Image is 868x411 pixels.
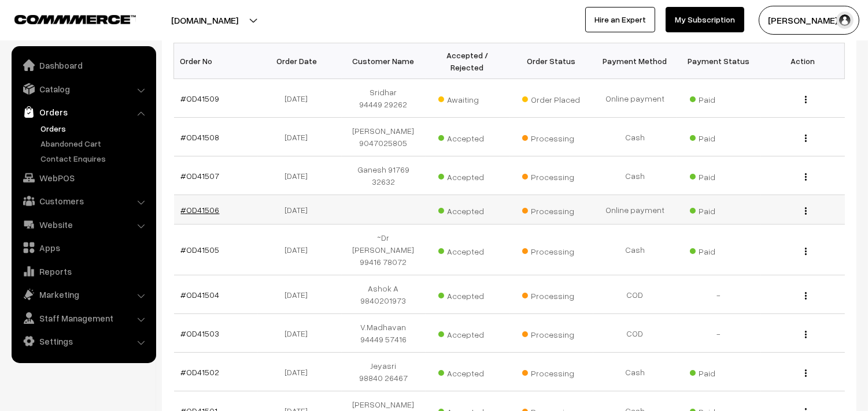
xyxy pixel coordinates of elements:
[522,242,580,257] span: Processing
[14,261,152,282] a: Reports
[522,129,580,144] span: Processing
[805,134,807,142] img: Menu
[522,287,580,302] span: Processing
[258,156,342,195] td: [DATE]
[593,118,677,156] td: Cash
[38,137,152,150] a: Abandoned Cart
[342,118,426,156] td: [PERSON_NAME] 9047025805
[258,314,342,353] td: [DATE]
[438,202,496,217] span: Accepted
[677,275,761,314] td: -
[438,326,496,341] span: Accepted
[14,214,152,235] a: Website
[690,202,748,217] span: Paid
[805,248,807,255] img: Menu
[14,308,152,328] a: Staff Management
[759,6,859,35] button: [PERSON_NAME] s…
[509,43,593,79] th: Order Status
[181,171,220,181] a: #OD41507
[438,168,496,183] span: Accepted
[593,225,677,275] td: Cash
[805,369,807,377] img: Menu
[14,167,152,188] a: WebPOS
[677,314,761,353] td: -
[805,96,807,103] img: Menu
[761,43,845,79] th: Action
[805,207,807,215] img: Menu
[181,290,220,300] a: #OD41504
[438,364,496,379] span: Accepted
[522,364,580,379] span: Processing
[805,173,807,181] img: Menu
[181,132,220,142] a: #OD41508
[677,43,761,79] th: Payment Status
[14,237,152,258] a: Apps
[690,91,748,106] span: Paid
[181,94,220,103] a: #OD41509
[38,122,152,134] a: Orders
[14,12,116,25] a: COMMMERCE
[690,168,748,183] span: Paid
[342,156,426,195] td: Ganesh 91769 32632
[805,292,807,300] img: Menu
[593,195,677,225] td: Online payment
[522,168,580,183] span: Processing
[342,353,426,391] td: Jeyasri 98840 26467‬
[438,91,496,106] span: Awaiting
[174,43,258,79] th: Order No
[593,353,677,391] td: Cash
[181,205,220,215] a: #OD41506
[342,79,426,118] td: Sridhar 94449 29262
[522,91,580,106] span: Order Placed
[585,7,655,32] a: Hire an Expert
[342,225,426,275] td: ~Dr [PERSON_NAME] 99416 78072
[690,129,748,144] span: Paid
[438,287,496,302] span: Accepted
[593,43,677,79] th: Payment Method
[14,190,152,211] a: Customers
[258,275,342,314] td: [DATE]
[593,314,677,353] td: COD
[14,102,152,122] a: Orders
[522,326,580,341] span: Processing
[593,79,677,118] td: Online payment
[14,79,152,99] a: Catalog
[258,225,342,275] td: [DATE]
[181,245,220,255] a: #OD41505
[258,43,342,79] th: Order Date
[836,12,854,29] img: user
[342,314,426,353] td: V.Madhavan 94449 57416
[14,284,152,305] a: Marketing
[258,79,342,118] td: [DATE]
[593,156,677,195] td: Cash
[131,6,279,35] button: [DOMAIN_NAME]
[690,242,748,257] span: Paid
[666,7,744,32] a: My Subscription
[181,367,220,377] a: #OD41502
[522,202,580,217] span: Processing
[258,118,342,156] td: [DATE]
[14,15,136,24] img: COMMMERCE
[258,353,342,391] td: [DATE]
[593,275,677,314] td: COD
[181,328,220,338] a: #OD41503
[690,364,748,379] span: Paid
[805,331,807,338] img: Menu
[14,55,152,76] a: Dashboard
[14,331,152,352] a: Settings
[258,195,342,225] td: [DATE]
[438,242,496,257] span: Accepted
[438,129,496,144] span: Accepted
[342,43,426,79] th: Customer Name
[38,152,152,165] a: Contact Enquires
[426,43,509,79] th: Accepted / Rejected
[342,275,426,314] td: Ashok A 9840201973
